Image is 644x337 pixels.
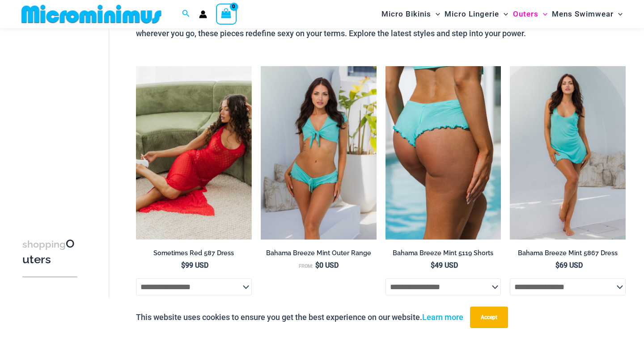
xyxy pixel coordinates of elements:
[555,261,583,270] bdi: 69 USD
[261,66,377,240] img: Bahama Breeze Mint 9116 Crop Top 5119 Shorts 01v2
[442,3,510,25] a: Micro LingerieMenu ToggleMenu Toggle
[136,249,252,257] h2: Sometimes Red 587 Dress
[555,261,559,270] span: $
[22,239,66,250] span: shopping
[431,261,435,270] span: $
[18,4,165,24] img: MM SHOP LOGO FLAT
[136,66,252,240] img: Sometimes Red 587 Dress 10
[261,249,377,257] h2: Bahama Breeze Mint Outer Range
[315,261,339,270] bdi: 0 USD
[510,249,626,261] a: Bahama Breeze Mint 5867 Dress
[422,312,463,322] a: Learn more
[261,249,377,261] a: Bahama Breeze Mint Outer Range
[182,8,190,20] a: Search icon link
[445,3,499,25] span: Micro Lingerie
[431,3,440,25] span: Menu Toggle
[513,3,538,25] span: Outers
[261,66,377,240] a: Bahama Breeze Mint 9116 Crop Top 5119 Shorts 01v2Bahama Breeze Mint 9116 Crop Top 5119 Shorts 04v...
[181,261,208,270] bdi: 99 USD
[379,3,442,25] a: Micro BikinisMenu ToggleMenu Toggle
[470,307,508,328] button: Accept
[378,1,626,27] nav: Site Navigation
[22,236,77,267] h3: Outers
[315,261,319,270] span: $
[550,3,625,25] a: Mens SwimwearMenu ToggleMenu Toggle
[386,66,501,240] a: Bahama Breeze Mint 5119 Shorts 01Bahama Breeze Mint 5119 Shorts 02Bahama Breeze Mint 5119 Shorts 02
[431,261,458,270] bdi: 49 USD
[510,249,626,257] h2: Bahama Breeze Mint 5867 Dress
[499,3,508,25] span: Menu Toggle
[552,3,614,25] span: Mens Swimwear
[614,3,623,25] span: Menu Toggle
[181,261,185,270] span: $
[538,3,547,25] span: Menu Toggle
[511,3,550,25] a: OutersMenu ToggleMenu Toggle
[386,249,501,261] a: Bahama Breeze Mint 5119 Shorts
[386,249,501,257] h2: Bahama Breeze Mint 5119 Shorts
[381,3,431,25] span: Micro Bikinis
[136,249,252,261] a: Sometimes Red 587 Dress
[510,66,626,240] a: Bahama Breeze Mint 5867 Dress 01Bahama Breeze Mint 5867 Dress 03Bahama Breeze Mint 5867 Dress 03
[386,66,501,240] img: Bahama Breeze Mint 5119 Shorts 02
[510,66,626,240] img: Bahama Breeze Mint 5867 Dress 01
[136,66,252,240] a: Sometimes Red 587 Dress 10Sometimes Red 587 Dress 09Sometimes Red 587 Dress 09
[136,311,463,324] p: This website uses cookies to ensure you get the best experience on our website.
[299,263,313,269] span: From:
[199,10,207,18] a: Account icon link
[22,30,103,209] iframe: TrustedSite Certified
[216,4,237,24] a: View Shopping Cart, empty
